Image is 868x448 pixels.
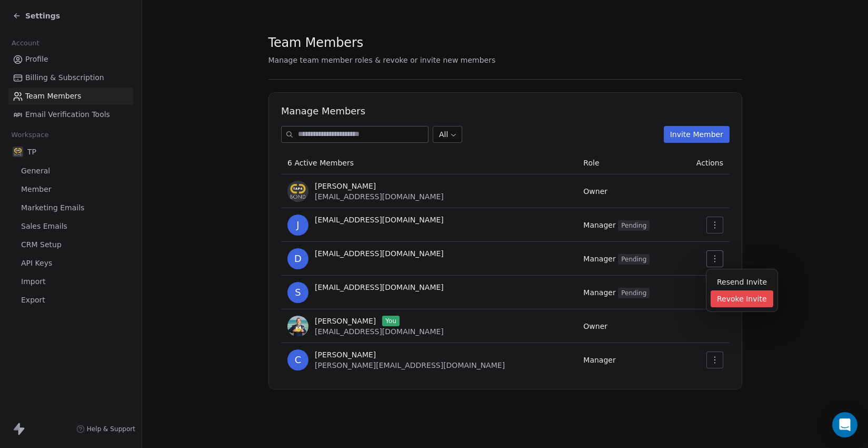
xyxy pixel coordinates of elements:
[8,291,133,309] a: Export
[583,255,650,263] span: Manager
[287,181,308,202] img: TAP4_LOGO-04.jpg
[832,412,857,437] div: Open Intercom Messenger
[8,255,133,272] a: API Keys
[8,181,133,198] a: Member
[8,51,133,68] a: Profile
[618,220,650,231] span: Pending
[27,147,36,157] span: TP
[583,356,615,364] span: Manager
[268,35,364,51] span: Team Members
[268,56,496,64] span: Manage team member roles & revoke or invite new members
[25,109,110,120] span: Email Verification Tools
[25,91,81,102] span: Team Members
[315,327,444,336] span: [EMAIL_ADDRESS][DOMAIN_NAME]
[7,127,53,143] span: Workspace
[21,221,67,232] span: Sales Emails
[8,236,133,254] a: CRM Setup
[711,274,773,290] div: Resend Invite
[287,282,308,303] span: s
[8,106,133,123] a: Email Verification Tools
[583,288,650,297] span: Manager
[583,187,607,196] span: Owner
[382,316,400,326] span: You
[8,162,133,180] a: General
[583,221,650,229] span: Manager
[87,425,135,433] span: Help & Support
[618,254,650,265] span: Pending
[13,11,60,21] a: Settings
[7,35,44,51] span: Account
[21,239,62,250] span: CRM Setup
[315,361,505,369] span: [PERSON_NAME][EMAIL_ADDRESS][DOMAIN_NAME]
[8,87,133,105] a: Team Members
[315,192,444,201] span: [EMAIL_ADDRESS][DOMAIN_NAME]
[21,184,52,195] span: Member
[21,295,45,306] span: Export
[287,349,308,371] span: C
[287,316,308,337] img: Headshot.jpg
[287,215,308,236] span: j
[583,322,607,330] span: Owner
[76,425,135,433] a: Help & Support
[663,126,729,143] button: Invite Member
[25,11,60,21] span: Settings
[25,54,48,65] span: Profile
[21,202,84,213] span: Marketing Emails
[287,159,354,167] span: 6 Active Members
[21,258,52,269] span: API Keys
[315,215,444,225] span: [EMAIL_ADDRESS][DOMAIN_NAME]
[618,288,650,298] span: Pending
[287,248,308,269] span: d
[21,165,50,177] span: General
[8,199,133,217] a: Marketing Emails
[21,276,45,287] span: Import
[696,159,723,167] span: Actions
[25,72,104,83] span: Billing & Subscription
[315,181,376,191] span: [PERSON_NAME]
[315,248,444,259] span: [EMAIL_ADDRESS][DOMAIN_NAME]
[8,273,133,290] a: Import
[8,69,133,86] a: Billing & Subscription
[583,159,599,167] span: Role
[315,349,376,360] span: [PERSON_NAME]
[281,105,730,118] h1: Manage Members
[13,147,23,157] img: TAP4_LOGO-04.jpg
[315,282,444,293] span: [EMAIL_ADDRESS][DOMAIN_NAME]
[8,218,133,235] a: Sales Emails
[711,290,773,307] div: Revoke Invite
[315,316,376,326] span: [PERSON_NAME]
